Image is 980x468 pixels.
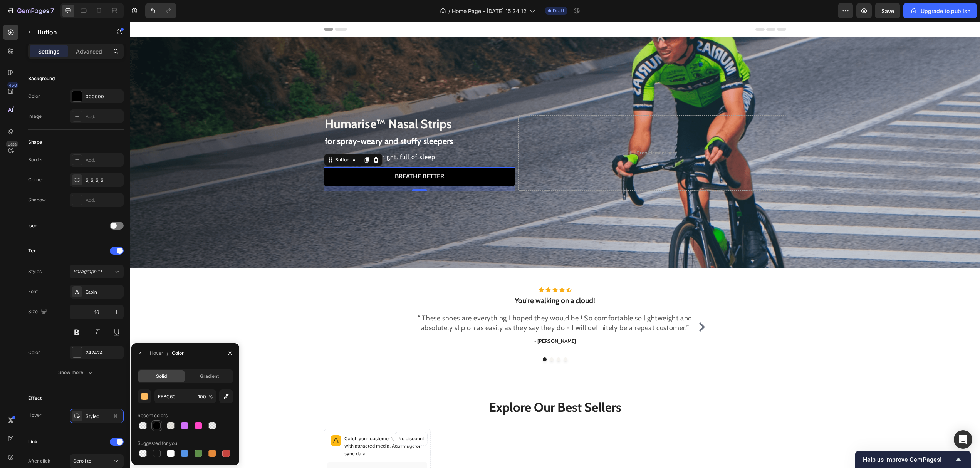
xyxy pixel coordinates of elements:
[70,454,124,468] button: Scroll to
[28,93,40,100] div: Color
[28,288,38,295] div: Font
[38,47,60,55] p: Settings
[863,456,954,463] span: Help us improve GemPages!
[86,349,122,356] div: 242424
[452,7,527,15] span: Home Page - [DATE] 15:24:12
[166,349,169,358] span: /
[28,349,40,356] div: Color
[28,176,44,183] div: Corner
[287,275,563,284] p: You're walking on a cloud!
[28,139,42,146] div: Shape
[195,377,656,394] p: Explore Our Best Sellers
[28,156,43,163] div: Border
[28,247,38,254] div: Text
[138,440,177,447] div: Suggested for you
[287,292,563,311] p: “ These shoes are everything I hoped they would be ! So comfortable so lightweight and absolutely...
[145,3,176,18] div: Undo/Redo
[3,3,57,18] button: 7
[28,438,37,445] div: Link
[28,268,42,275] div: Styles
[208,393,213,400] span: %
[553,7,564,14] span: Draft
[37,27,103,37] p: Button
[28,412,42,419] div: Hover
[73,458,91,464] span: Scroll to
[28,366,124,379] button: Show more
[954,430,972,449] div: Open Intercom Messenger
[268,414,294,421] p: No discount
[910,7,970,15] div: Upgrade to publish
[58,369,94,376] div: Show more
[215,429,236,435] span: sync data
[28,458,50,465] div: After click
[86,157,122,164] div: Add...
[86,197,122,204] div: Add...
[28,113,42,120] div: Image
[86,289,122,295] div: Cabin
[86,113,122,120] div: Add...
[215,421,291,435] span: or
[195,114,323,125] span: for spray-weary and stuffy sleepers
[287,316,563,324] p: - [PERSON_NAME]
[427,336,431,340] button: Dot
[28,307,49,317] div: Size
[76,47,102,55] p: Advanced
[265,151,314,158] span: Breathe better
[215,414,295,436] p: Catch your customer's attention with attracted media.
[130,22,980,468] iframe: To enrich screen reader interactions, please activate Accessibility in Grammarly extension settings
[50,6,54,15] p: 7
[6,141,18,147] div: Beta
[28,395,42,402] div: Effect
[507,128,547,134] div: Drop element here
[28,75,55,82] div: Background
[194,146,386,164] a: Breathe better
[172,350,184,357] div: Color
[413,336,417,340] button: Dot
[566,299,578,312] button: Carousel Next Arrow
[903,3,977,18] button: Upgrade to publish
[73,268,102,275] span: Paragraph 1*
[7,82,18,88] div: 450
[420,336,424,340] button: Dot
[28,196,46,203] div: Shadow
[204,135,221,142] div: Button
[86,177,122,184] div: 6, 6, 6, 6
[881,8,894,14] span: Save
[138,412,168,419] div: Recent colors
[86,413,108,420] div: Styled
[154,389,195,403] input: Eg: FFFFFF
[262,421,285,427] span: Add image
[200,373,219,380] span: Gradient
[28,222,37,229] div: Icon
[150,350,163,357] div: Hover
[434,336,438,340] button: Dot
[875,3,900,18] button: Save
[863,455,963,464] button: Show survey - Help us improve GemPages!
[70,265,124,278] button: Paragraph 1*
[448,7,450,15] span: /
[86,93,122,100] div: 000000
[195,95,322,110] span: Humarise™ Nasal Strips
[156,373,167,380] span: Solid
[195,132,305,139] span: Enjoy a spray-less night, full of sleep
